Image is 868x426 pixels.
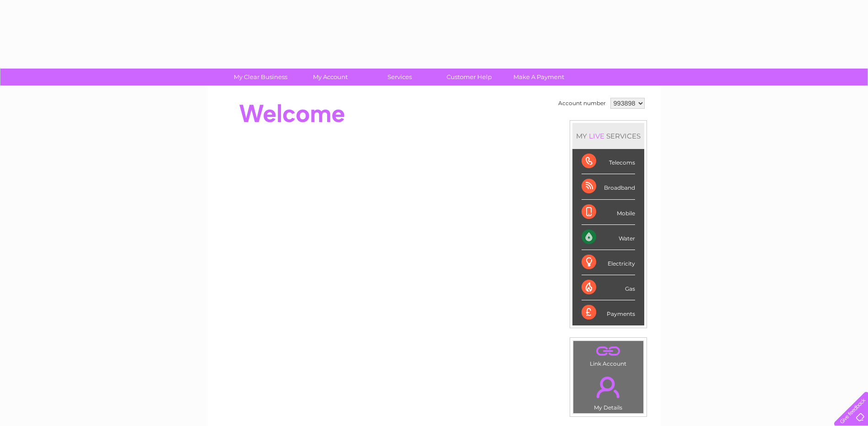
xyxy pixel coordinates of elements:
[362,69,437,85] a: Services
[501,69,577,85] a: Make A Payment
[582,174,635,199] div: Broadband
[576,371,641,403] a: .
[582,250,635,275] div: Electricity
[576,343,641,359] a: .
[292,69,368,85] a: My Account
[223,69,298,85] a: My Clear Business
[556,96,608,111] td: Account number
[573,341,644,369] td: Link Account
[431,69,507,85] a: Customer Help
[572,123,644,149] div: MY SERVICES
[582,149,635,174] div: Telecoms
[582,275,635,300] div: Gas
[582,200,635,225] div: Mobile
[582,300,635,325] div: Payments
[587,132,606,140] div: LIVE
[573,369,644,414] td: My Details
[582,225,635,250] div: Water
